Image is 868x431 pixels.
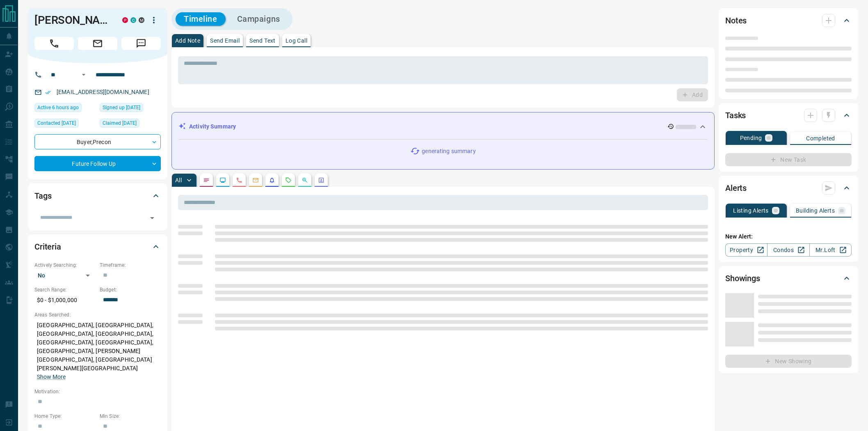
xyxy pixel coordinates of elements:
[100,119,161,130] div: Tue Jul 12 2022
[725,181,747,195] h2: Alerts
[249,38,276,44] p: Send Text
[733,208,769,213] p: Listing Alerts
[34,119,96,130] div: Tue Mar 11 2025
[34,240,61,253] h2: Criteria
[236,177,242,183] svg: Calls
[302,177,308,183] svg: Opportunities
[203,177,210,183] svg: Notes
[725,243,767,257] a: Property
[34,134,161,149] div: Buyer , Precon
[725,272,760,285] h2: Showings
[318,177,324,183] svg: Agent Actions
[45,89,51,95] svg: Email Verified
[796,208,835,213] p: Building Alerts
[740,135,762,141] p: Pending
[229,12,288,26] button: Campaigns
[34,311,161,319] p: Areas Searched:
[219,177,226,183] svg: Lead Browsing Activity
[285,177,292,183] svg: Requests
[725,14,747,27] h2: Notes
[269,177,275,183] svg: Listing Alerts
[176,12,226,26] button: Timeline
[34,319,161,384] p: [GEOGRAPHIC_DATA], [GEOGRAPHIC_DATA], [GEOGRAPHIC_DATA], [GEOGRAPHIC_DATA], [GEOGRAPHIC_DATA], [G...
[34,286,96,293] p: Search Range:
[57,89,149,95] a: [EMAIL_ADDRESS][DOMAIN_NAME]
[79,70,89,80] button: Open
[175,177,182,183] p: All
[189,122,236,131] p: Activity Summary
[725,11,852,30] div: Notes
[100,286,161,293] p: Budget:
[725,109,746,122] h2: Tasks
[175,38,200,44] p: Add Note
[34,388,161,395] p: Motivation:
[146,212,158,224] button: Open
[178,119,708,134] div: Activity Summary
[34,156,161,171] div: Future Follow Up
[100,103,161,115] div: Sat Feb 25 2017
[34,37,74,50] span: Call
[34,261,96,269] p: Actively Searching:
[286,38,307,44] p: Log Call
[130,17,136,23] div: condos.ca
[34,14,110,27] h1: [PERSON_NAME]
[78,37,117,50] span: Email
[34,103,96,115] div: Wed Aug 13 2025
[725,232,852,241] p: New Alert:
[767,243,809,257] a: Condos
[100,413,161,420] p: Min Size:
[100,261,161,269] p: Timeframe:
[34,186,161,206] div: Tags
[210,38,240,44] p: Send Email
[121,37,161,50] span: Message
[122,17,128,23] div: property.ca
[809,243,852,257] a: Mr.Loft
[34,189,51,202] h2: Tags
[34,269,96,282] div: No
[34,413,96,420] p: Home Type:
[725,178,852,198] div: Alerts
[725,105,852,125] div: Tasks
[103,103,140,112] span: Signed up [DATE]
[37,119,76,127] span: Contacted [DATE]
[37,373,66,381] button: Show More
[422,147,475,156] p: generating summary
[37,103,79,112] span: Active 6 hours ago
[34,237,161,257] div: Criteria
[252,177,259,183] svg: Emails
[103,119,137,127] span: Claimed [DATE]
[725,268,852,288] div: Showings
[34,293,96,307] p: $0 - $1,000,000
[139,17,144,23] div: mrloft.ca
[806,135,835,141] p: Completed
